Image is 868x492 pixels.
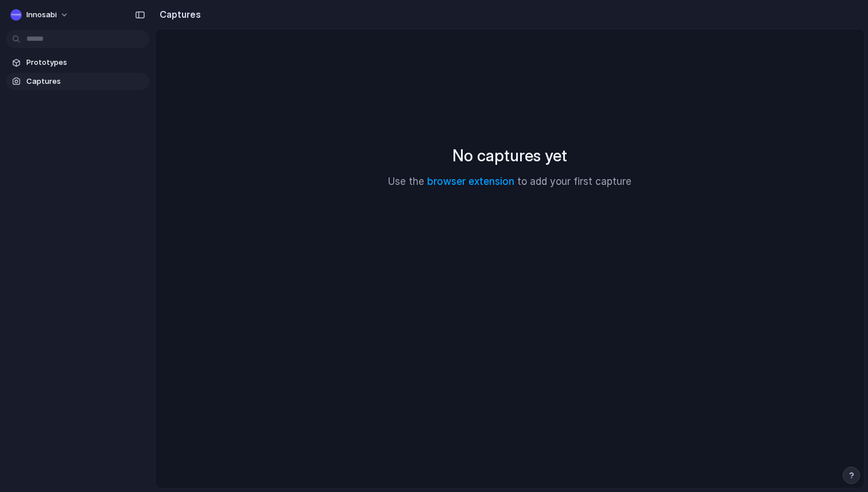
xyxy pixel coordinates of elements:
[26,9,57,21] span: Innosabi
[427,176,514,187] a: browser extension
[6,73,149,90] a: Captures
[452,144,567,168] h2: No captures yet
[26,57,145,68] span: Prototypes
[388,175,631,189] p: Use the to add your first capture
[155,7,201,21] h2: Captures
[6,6,75,24] button: Innosabi
[6,54,149,71] a: Prototypes
[26,76,145,87] span: Captures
